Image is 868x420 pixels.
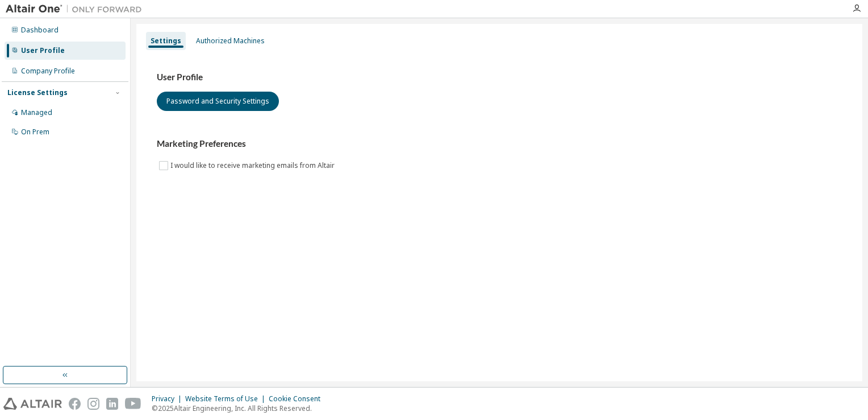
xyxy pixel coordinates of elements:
[152,394,185,403] div: Privacy
[151,36,181,46] div: Settings
[196,36,265,46] div: Authorized Machines
[157,138,842,150] h3: Marketing Preferences
[185,394,269,403] div: Website Terms of Use
[6,3,148,15] img: Altair One
[157,92,279,111] button: Password and Security Settings
[69,398,81,410] img: facebook.svg
[152,403,327,413] p: © 2025 Altair Engineering, Inc. All Rights Reserved.
[87,398,99,410] img: instagram.svg
[269,394,327,403] div: Cookie Consent
[21,26,59,35] div: Dashboard
[21,127,49,137] div: On Prem
[21,46,65,55] div: User Profile
[21,67,75,76] div: Company Profile
[106,398,118,410] img: linkedin.svg
[170,159,337,172] label: I would like to receive marketing emails from Altair
[21,108,52,117] div: Managed
[157,72,842,83] h3: User Profile
[125,398,141,410] img: youtube.svg
[3,398,62,410] img: altair_logo.svg
[7,88,68,97] div: License Settings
